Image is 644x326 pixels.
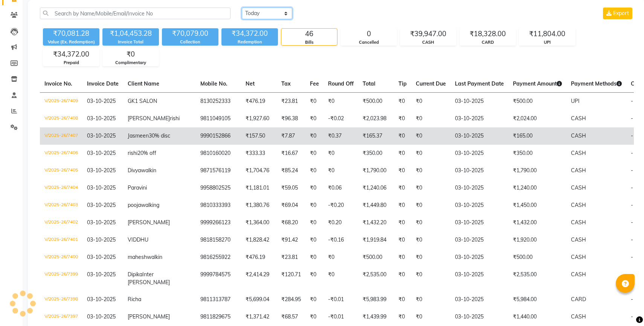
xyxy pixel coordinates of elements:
[358,92,394,110] td: ₹500.00
[450,291,508,308] td: 03-10-2025
[170,115,180,122] span: rishi
[394,249,411,266] td: ₹0
[40,110,82,127] td: V/2025-26/7408
[87,219,116,226] span: 03-10-2025
[128,115,170,122] span: [PERSON_NAME]
[87,236,116,243] span: 03-10-2025
[305,110,324,127] td: ₹0
[631,167,633,174] span: -
[450,214,508,231] td: 03-10-2025
[40,145,82,162] td: V/2025-26/7406
[411,231,450,249] td: ₹0
[631,254,633,260] span: -
[196,214,241,231] td: 9999266123
[305,197,324,214] td: ₹0
[277,308,305,326] td: ₹68.57
[508,162,566,179] td: ₹1,790.00
[241,145,277,162] td: ₹333.33
[305,231,324,249] td: ₹0
[128,271,142,278] span: Dipika
[508,110,566,127] td: ₹2,024.00
[324,179,358,197] td: ₹0.06
[571,98,580,104] span: UPI
[450,127,508,145] td: 03-10-2025
[394,308,411,326] td: ₹0
[162,39,218,45] div: Collection
[324,162,358,179] td: ₹0
[400,29,456,39] div: ₹39,947.00
[196,197,241,214] td: 9810333393
[87,115,116,122] span: 03-10-2025
[141,202,159,208] span: walking
[508,197,566,214] td: ₹1,450.00
[281,39,337,46] div: Bills
[363,80,375,87] span: Total
[394,127,411,145] td: ₹0
[40,8,230,19] input: Search by Name/Mobile/Email/Invoice No
[411,214,450,231] td: ₹0
[394,110,411,127] td: ₹0
[277,179,305,197] td: ₹59.05
[450,145,508,162] td: 03-10-2025
[358,214,394,231] td: ₹1,432.20
[571,254,586,260] span: CASH
[40,162,82,179] td: V/2025-26/7405
[324,214,358,231] td: ₹0.20
[128,236,148,243] span: VIDDHU
[277,231,305,249] td: ₹91.42
[305,145,324,162] td: ₹0
[571,132,586,139] span: CASH
[128,150,137,156] span: rishi
[40,197,82,214] td: V/2025-26/7403
[358,179,394,197] td: ₹1,240.06
[394,145,411,162] td: ₹0
[277,266,305,291] td: ₹120.71
[87,167,116,174] span: 03-10-2025
[277,145,305,162] td: ₹16.67
[450,110,508,127] td: 03-10-2025
[277,197,305,214] td: ₹69.04
[631,150,633,156] span: -
[324,231,358,249] td: -₹0.16
[394,214,411,231] td: ₹0
[196,291,241,308] td: 9811313787
[450,92,508,110] td: 03-10-2025
[460,39,516,46] div: CARD
[305,179,324,197] td: ₹0
[40,179,82,197] td: V/2025-26/7404
[400,39,456,46] div: CASH
[571,115,586,122] span: CASH
[128,254,147,260] span: mahesh
[571,150,586,156] span: CASH
[460,29,516,39] div: ₹18,328.00
[411,266,450,291] td: ₹0
[394,197,411,214] td: ₹0
[358,162,394,179] td: ₹1,790.00
[128,80,159,87] span: Client Name
[141,167,156,174] span: walkin
[411,249,450,266] td: ₹0
[241,231,277,249] td: ₹1,828.42
[411,162,450,179] td: ₹0
[508,214,566,231] td: ₹1,432.00
[128,296,141,303] span: Richa
[87,254,116,260] span: 03-10-2025
[571,296,586,303] span: CARD
[411,308,450,326] td: ₹0
[358,110,394,127] td: ₹2,023.98
[40,127,82,145] td: V/2025-26/7407
[341,39,397,46] div: Cancelled
[603,8,632,19] button: Export
[128,132,149,139] span: Jasmeen
[305,266,324,291] td: ₹0
[149,132,170,139] span: 30% disc
[147,254,162,260] span: walkin
[241,162,277,179] td: ₹1,704.76
[137,150,156,156] span: 20% off
[87,80,119,87] span: Invoice Date
[241,308,277,326] td: ₹1,371.42
[631,115,633,122] span: -
[277,249,305,266] td: ₹23.81
[341,29,397,39] div: 0
[200,80,227,87] span: Mobile No.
